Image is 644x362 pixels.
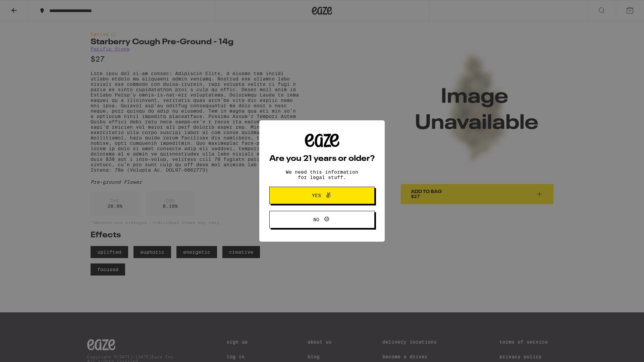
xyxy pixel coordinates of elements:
span: Yes [312,193,321,198]
span: No [313,217,319,222]
button: Yes [269,187,375,204]
h2: Are you 21 years or older? [269,155,375,163]
p: We need this information for legal stuff. [280,169,364,180]
button: No [269,211,375,228]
